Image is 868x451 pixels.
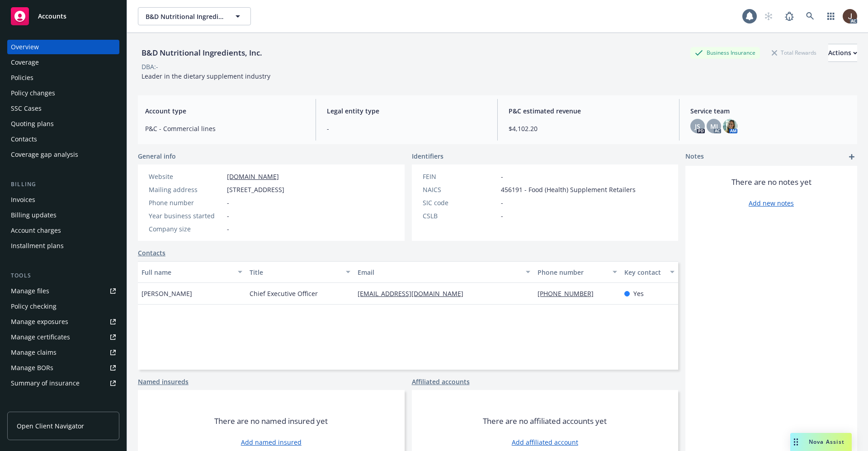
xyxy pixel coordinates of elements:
[621,261,678,283] button: Key contact
[790,433,802,451] div: Drag to move
[11,40,39,54] div: Overview
[138,47,266,59] div: B&D Nutritional Ingredients, Inc.
[142,72,270,80] span: Leader in the dietary supplement industry
[501,198,503,207] span: -
[138,377,189,386] a: Named insureds
[7,330,119,344] a: Manage certificates
[149,172,223,181] div: Website
[7,299,119,314] a: Policy checking
[690,47,760,58] div: Business Insurance
[7,117,119,131] a: Quoting plans
[822,7,840,25] a: Switch app
[11,299,57,314] div: Policy checking
[11,239,64,253] div: Installment plans
[731,177,811,188] span: There are no notes yet
[11,345,57,360] div: Manage claims
[512,437,578,447] a: Add affiliated account
[412,377,470,386] a: Affiliated accounts
[509,106,668,116] span: P&C estimated revenue
[11,132,37,146] div: Contacts
[327,106,486,116] span: Legal entity type
[7,180,119,189] div: Billing
[11,101,42,116] div: SSC Cases
[759,7,778,25] a: Start snowing
[11,70,33,85] div: Policies
[828,44,857,62] button: Actions
[138,248,165,258] a: Contacts
[685,151,704,162] span: Notes
[11,55,39,70] div: Coverage
[423,172,497,181] div: FEIN
[7,193,119,207] a: Invoices
[145,124,305,133] span: P&C - Commercial lines
[227,198,229,207] span: -
[7,223,119,238] a: Account charges
[501,211,503,221] span: -
[7,4,119,29] a: Accounts
[7,132,119,146] a: Contacts
[358,268,520,277] div: Email
[7,284,119,298] a: Manage files
[767,47,821,58] div: Total Rewards
[250,289,318,298] span: Chief Executive Officer
[7,345,119,360] a: Manage claims
[149,211,223,221] div: Year business started
[11,330,70,344] div: Manage certificates
[149,198,223,207] div: Phone number
[7,239,119,253] a: Installment plans
[7,40,119,54] a: Overview
[843,9,857,23] img: photo
[846,151,857,162] a: add
[749,198,794,208] a: Add new notes
[423,198,497,207] div: SIC code
[11,117,54,131] div: Quoting plans
[423,185,497,194] div: NAICS
[142,62,158,71] div: DBA: -
[412,151,443,161] span: Identifiers
[146,12,224,21] span: B&D Nutritional Ingredients, Inc.
[7,55,119,70] a: Coverage
[250,268,340,277] div: Title
[138,7,251,25] button: B&D Nutritional Ingredients, Inc.
[7,376,119,390] a: Summary of insurance
[7,361,119,375] a: Manage BORs
[227,224,229,234] span: -
[246,261,354,283] button: Title
[501,185,636,194] span: 456191 - Food (Health) Supplement Retailers
[501,172,503,181] span: -
[11,315,68,329] div: Manage exposures
[11,376,80,390] div: Summary of insurance
[690,106,850,116] span: Service team
[227,185,284,194] span: [STREET_ADDRESS]
[142,268,232,277] div: Full name
[828,44,857,61] div: Actions
[624,268,665,277] div: Key contact
[142,289,192,298] span: [PERSON_NAME]
[11,208,57,222] div: Billing updates
[11,284,49,298] div: Manage files
[7,147,119,162] a: Coverage gap analysis
[358,289,471,298] a: [EMAIL_ADDRESS][DOMAIN_NAME]
[7,271,119,280] div: Tools
[11,361,53,375] div: Manage BORs
[145,106,305,116] span: Account type
[138,151,176,161] span: General info
[534,261,620,283] button: Phone number
[538,268,607,277] div: Phone number
[149,224,223,234] div: Company size
[11,147,78,162] div: Coverage gap analysis
[7,315,119,329] a: Manage exposures
[11,86,55,100] div: Policy changes
[7,70,119,85] a: Policies
[801,7,819,25] a: Search
[354,261,534,283] button: Email
[149,185,223,194] div: Mailing address
[7,208,119,222] a: Billing updates
[723,119,737,133] img: photo
[138,261,246,283] button: Full name
[790,433,852,451] button: Nova Assist
[633,289,644,298] span: Yes
[710,122,718,131] span: MJ
[695,122,700,131] span: JS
